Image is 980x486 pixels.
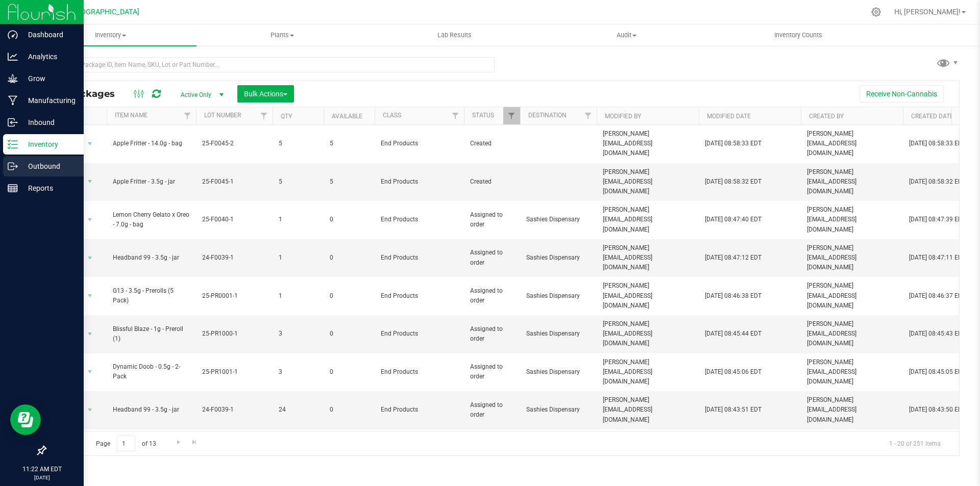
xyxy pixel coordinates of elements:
[279,139,317,148] span: 5
[472,112,494,119] a: Status
[330,405,369,415] span: 0
[605,113,641,120] a: Modified By
[470,139,514,148] span: Created
[197,31,368,40] span: Plants
[45,57,495,72] input: Search Package ID, Item Name, SKU, Lot or Part Number...
[713,24,885,46] a: Inventory Counts
[332,113,362,120] a: Available
[279,253,317,263] span: 1
[202,367,266,377] span: 25-PR1001-1
[381,405,458,415] span: End Products
[113,362,190,381] span: Dynamic Doob - 0.5g - 2-Pack
[8,73,18,84] inline-svg: Grow
[705,215,762,224] span: [DATE] 08:47:40 EDT
[909,139,966,148] span: [DATE] 08:58:33 EDT
[705,405,762,415] span: [DATE] 08:43:51 EDT
[87,436,164,451] span: Page of 13
[381,291,458,301] span: End Products
[18,116,79,129] p: Inbound
[470,286,514,305] span: Assigned to order
[197,24,369,46] a: Plants
[603,129,693,159] span: [PERSON_NAME][EMAIL_ADDRESS][DOMAIN_NAME]
[8,30,18,40] inline-svg: Dashboard
[330,329,369,339] span: 0
[807,281,897,311] span: [PERSON_NAME][EMAIL_ADDRESS][DOMAIN_NAME]
[705,253,762,263] span: [DATE] 08:47:12 EDT
[603,357,693,387] span: [PERSON_NAME][EMAIL_ADDRESS][DOMAIN_NAME]
[84,174,96,189] span: select
[18,50,79,63] p: Analytics
[18,94,79,107] p: Manufacturing
[171,436,186,449] a: Go to the next page
[526,291,591,301] span: Sashies Dispensary
[330,215,369,224] span: 0
[117,436,135,451] input: 1
[470,177,514,187] span: Created
[541,24,713,46] a: Audit
[84,403,96,417] span: select
[18,29,79,41] p: Dashboard
[279,291,317,301] span: 1
[18,138,79,150] p: Inventory
[330,177,369,187] span: 5
[447,107,464,124] a: Filter
[10,404,41,435] iframe: Resource center
[8,183,18,193] inline-svg: Reports
[528,112,567,119] a: Destination
[807,319,897,349] span: [PERSON_NAME][EMAIL_ADDRESS][DOMAIN_NAME]
[870,7,883,17] div: Manage settings
[381,139,458,148] span: End Products
[369,24,541,46] a: Lab Results
[761,31,836,40] span: Inventory Counts
[503,107,520,124] a: Filter
[8,95,18,106] inline-svg: Manufacturing
[279,329,317,339] span: 3
[909,367,966,377] span: [DATE] 08:45:05 EDT
[113,405,190,415] span: Headband 99 - 3.5g - jar
[705,329,762,339] span: [DATE] 08:45:44 EDT
[603,281,693,311] span: [PERSON_NAME][EMAIL_ADDRESS][DOMAIN_NAME]
[603,167,693,197] span: [PERSON_NAME][EMAIL_ADDRESS][DOMAIN_NAME]
[894,8,961,16] span: Hi, [PERSON_NAME]!
[24,24,197,46] a: Inventory
[470,400,514,420] span: Assigned to order
[18,182,79,194] p: Reports
[330,291,369,301] span: 0
[541,31,712,40] span: Audit
[202,139,266,148] span: 25-F0045-2
[53,88,125,99] span: All Packages
[84,365,96,379] span: select
[84,137,96,151] span: select
[5,465,79,474] p: 11:22 AM EDT
[18,160,79,172] p: Outbound
[330,367,369,377] span: 0
[279,215,317,224] span: 1
[187,436,202,449] a: Go to the last page
[84,213,96,227] span: select
[8,52,18,62] inline-svg: Analytics
[279,177,317,187] span: 5
[909,215,966,224] span: [DATE] 08:47:39 EDT
[424,31,485,40] span: Lab Results
[603,395,693,425] span: [PERSON_NAME][EMAIL_ADDRESS][DOMAIN_NAME]
[470,248,514,267] span: Assigned to order
[383,112,401,119] a: Class
[279,367,317,377] span: 3
[526,405,591,415] span: Sashies Dispensary
[8,161,18,171] inline-svg: Outbound
[8,139,18,149] inline-svg: Inventory
[113,253,190,263] span: Headband 99 - 3.5g - jar
[603,319,693,349] span: [PERSON_NAME][EMAIL_ADDRESS][DOMAIN_NAME]
[202,405,266,415] span: 24-F0039-1
[113,177,190,187] span: Apple Fritter - 3.5g - jar
[470,324,514,344] span: Assigned to order
[84,251,96,265] span: select
[807,129,897,159] span: [PERSON_NAME][EMAIL_ADDRESS][DOMAIN_NAME]
[113,324,190,344] span: Blissful Blaze - 1g - Preroll (1)
[381,215,458,224] span: End Products
[705,291,762,301] span: [DATE] 08:46:38 EDT
[470,362,514,381] span: Assigned to order
[526,253,591,263] span: Sashies Dispensary
[909,253,966,263] span: [DATE] 08:47:11 EDT
[526,215,591,224] span: Sashies Dispensary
